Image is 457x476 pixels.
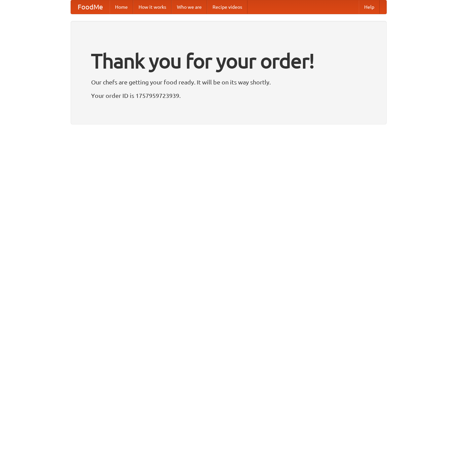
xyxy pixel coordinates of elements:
a: FoodMe [71,0,110,14]
a: Who we are [172,0,207,14]
a: Home [110,0,133,14]
h1: Thank you for your order! [91,45,366,77]
p: Your order ID is 1757959723939. [91,90,366,101]
a: How it works [133,0,172,14]
p: Our chefs are getting your food ready. It will be on its way shortly. [91,77,366,87]
a: Help [359,0,380,14]
a: Recipe videos [207,0,247,14]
